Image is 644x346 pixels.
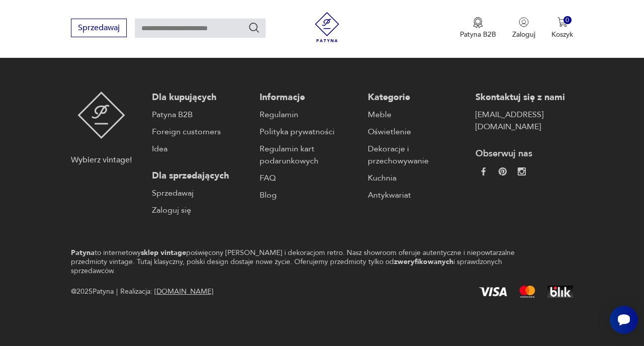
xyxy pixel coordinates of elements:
img: Patyna - sklep z meblami i dekoracjami vintage [312,12,342,42]
button: Szukaj [248,22,260,34]
div: 0 [563,16,572,25]
a: [EMAIL_ADDRESS][DOMAIN_NAME] [475,109,573,133]
button: Zaloguj [512,17,535,39]
p: Zaloguj [512,30,535,39]
a: Blog [260,189,357,201]
a: Sprzedawaj [71,25,127,32]
a: Regulamin kart podarunkowych [260,143,357,167]
img: Ikona medalu [473,17,483,28]
a: Sprzedawaj [152,187,250,199]
a: Kuchnia [368,172,465,184]
iframe: Smartsupp widget button [610,306,638,334]
a: Idea [152,143,250,155]
p: Dla sprzedających [152,170,250,182]
img: Ikona koszyka [557,17,568,27]
strong: Patyna [71,248,95,257]
a: Zaloguj się [152,204,250,216]
img: da9060093f698e4c3cedc1453eec5031.webp [479,167,488,176]
p: Wybierz vintage! [71,154,132,166]
img: Visa [479,287,507,296]
img: Patyna - sklep z meblami i dekoracjami vintage [77,92,125,139]
span: @ 2025 Patyna [71,286,114,298]
div: | [116,286,118,298]
p: Kategorie [368,92,465,104]
p: Patyna B2B [460,30,496,39]
p: to internetowy poświęcony [PERSON_NAME] i dekoracjom retro. Nasz showroom oferuje autentyczne i n... [71,248,538,276]
a: Oświetlenie [368,126,465,138]
a: Dekoracje i przechowywanie [368,143,465,167]
a: Ikona medaluPatyna B2B [460,17,496,39]
strong: sklep vintage [141,248,186,257]
button: Sprzedawaj [71,19,127,37]
span: Realizacja: [120,286,213,298]
a: [DOMAIN_NAME] [154,287,213,296]
img: BLIK [547,286,573,298]
button: Patyna B2B [460,17,496,39]
strong: zweryfikowanych [394,257,453,267]
img: Ikonka użytkownika [519,17,529,27]
img: 37d27d81a828e637adc9f9cb2e3d3a8a.webp [499,167,507,176]
img: Mastercard [519,286,535,298]
button: 0Koszyk [551,17,573,39]
p: Informacje [260,92,357,104]
a: Regulamin [260,109,357,121]
a: Antykwariat [368,189,465,201]
p: Skontaktuj się z nami [475,92,573,104]
a: Patyna B2B [152,109,250,121]
p: Koszyk [551,30,573,39]
p: Obserwuj nas [475,148,573,160]
img: c2fd9cf7f39615d9d6839a72ae8e59e5.webp [518,167,526,176]
a: Foreign customers [152,126,250,138]
a: FAQ [260,172,357,184]
a: Polityka prywatności [260,126,357,138]
a: Meble [368,109,465,121]
p: Dla kupujących [152,92,250,104]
